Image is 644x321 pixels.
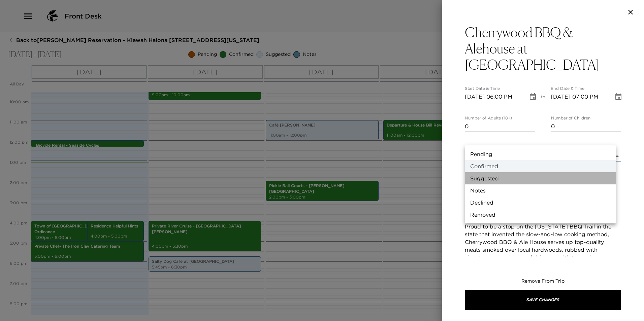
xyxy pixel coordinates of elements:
[465,184,616,197] li: Notes
[465,209,616,221] li: Removed
[465,148,616,160] li: Pending
[465,197,616,209] li: Declined
[465,172,616,184] li: Suggested
[465,160,616,172] li: Confirmed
